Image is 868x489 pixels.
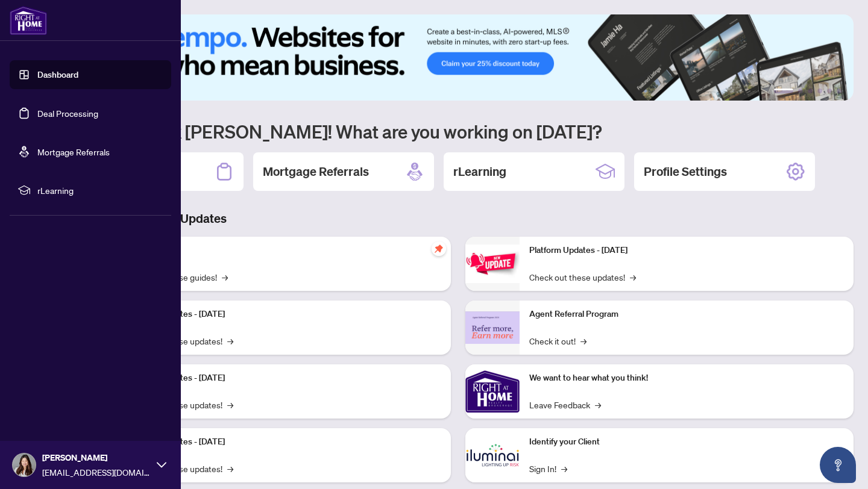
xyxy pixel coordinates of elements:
span: [PERSON_NAME] [42,451,151,464]
button: 3 [808,89,813,93]
button: 2 [798,89,803,93]
span: → [227,462,233,475]
a: Deal Processing [37,108,98,119]
span: → [561,462,567,475]
a: Sign In!→ [529,462,567,475]
span: → [227,398,233,411]
a: Dashboard [37,69,78,80]
h1: Welcome back [PERSON_NAME]! What are you working on [DATE]? [63,120,854,143]
span: [EMAIL_ADDRESS][DOMAIN_NAME] [42,466,151,479]
a: Check out these updates!→ [529,270,636,284]
p: Self-Help [127,244,441,257]
p: Agent Referral Program [529,308,844,321]
span: pushpin [432,241,446,256]
span: → [580,334,587,347]
a: Leave Feedback→ [529,398,601,411]
button: 1 [774,89,793,93]
img: Platform Updates - June 23, 2025 [465,244,520,282]
span: → [222,270,228,284]
a: Mortgage Referrals [37,146,110,157]
p: Platform Updates - [DATE] [127,435,441,449]
img: Profile Icon [13,453,36,476]
span: → [595,398,601,411]
span: rLearning [37,184,163,197]
h2: rLearning [453,163,506,180]
button: 6 [837,89,841,93]
p: Identify your Client [529,435,844,449]
img: Agent Referral Program [465,311,520,344]
h2: Profile Settings [644,163,727,180]
p: Platform Updates - [DATE] [529,244,844,257]
p: We want to hear what you think! [529,372,844,385]
h3: Brokerage & Industry Updates [63,210,854,227]
button: Open asap [820,447,856,483]
img: We want to hear what you think! [465,364,520,419]
span: → [227,334,233,347]
p: Platform Updates - [DATE] [127,372,441,385]
img: Slide 0 [63,14,854,101]
img: logo [10,6,47,35]
a: Check it out!→ [529,334,587,347]
button: 5 [827,89,832,93]
h2: Mortgage Referrals [263,163,369,180]
button: 4 [817,89,822,93]
img: Identify your Client [465,428,520,482]
p: Platform Updates - [DATE] [127,308,441,321]
span: → [630,270,636,284]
